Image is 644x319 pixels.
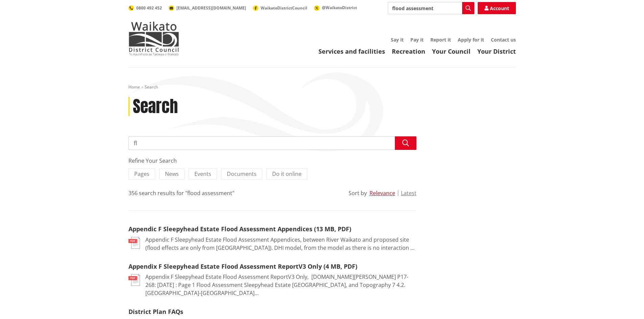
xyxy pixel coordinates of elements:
span: Documents [227,170,257,178]
span: News [165,170,179,178]
a: [EMAIL_ADDRESS][DOMAIN_NAME] [169,5,246,11]
span: Events [194,170,211,178]
a: Contact us [491,36,516,43]
a: @WaikatoDistrict [314,5,357,10]
a: Home [128,84,140,90]
a: Recreation [392,47,425,55]
img: document-pdf.svg [128,237,140,249]
button: Relevance [369,190,395,196]
span: [EMAIL_ADDRESS][DOMAIN_NAME] [176,5,246,11]
iframe: Messenger Launcher [613,291,637,315]
span: 0800 492 452 [136,5,162,11]
span: WaikatoDistrictCouncil [261,5,307,11]
a: Services and facilities [318,47,385,55]
a: Apply for it [458,36,484,43]
a: Account [478,2,516,14]
a: Appendix F Sleepyhead Estate Flood Assessment ReportV3 Only (4 MB, PDF) [128,262,357,270]
p: Appendix F Sleepyhead Estate Flood Assessment ReportV3 Only, ﻿ [DOMAIN_NAME][PERSON_NAME] P17-268... [145,273,416,297]
button: Latest [401,190,416,196]
a: District Plan FAQs [128,308,183,316]
input: Search input [128,136,416,150]
span: Search [145,84,158,90]
a: Your District [477,47,516,55]
nav: breadcrumb [128,84,516,90]
img: Waikato District Council - Te Kaunihera aa Takiwaa o Waikato [128,22,179,55]
span: Do it online [272,170,302,178]
span: Pages [134,170,149,178]
a: Your Council [432,47,471,55]
h1: Search [133,97,178,116]
a: Say it [391,36,404,43]
div: Sort by [349,189,367,197]
span: @WaikatoDistrict [322,5,357,10]
div: Refine Your Search [128,157,416,165]
a: Appendic F Sleepyhead Estate Flood Assessment Appendices (13 MB, PDF) [128,225,351,233]
img: document-pdf.svg [128,274,140,286]
p: Appendic F Sleepyhead Estate Flood Assessment Appendices, between River Waikato and proposed site... [145,236,416,252]
a: WaikatoDistrictCouncil [253,5,307,11]
div: 356 search results for "flood assessment" [128,189,234,197]
a: Pay it [410,36,424,43]
a: 0800 492 452 [128,5,162,11]
a: Report it [430,36,451,43]
input: Search input [388,2,474,14]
